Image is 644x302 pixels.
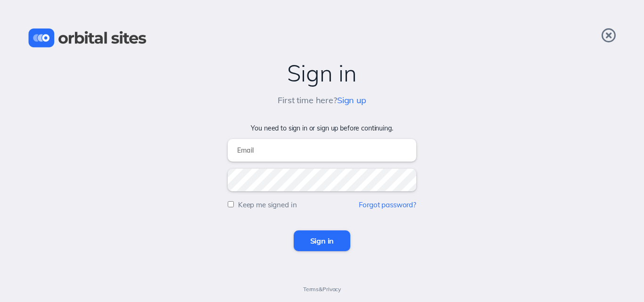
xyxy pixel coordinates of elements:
h5: First time here? [278,96,366,106]
h2: Sign in [9,60,635,86]
a: Privacy [322,286,341,293]
img: Orbital Sites Logo [28,28,147,48]
a: Sign up [337,95,366,106]
a: Forgot password? [359,200,416,209]
label: Keep me signed in [238,200,297,209]
form: You need to sign in or sign up before continuing. [9,124,635,251]
a: Terms [303,286,319,293]
input: Sign in [294,230,351,251]
input: Email [228,139,416,162]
